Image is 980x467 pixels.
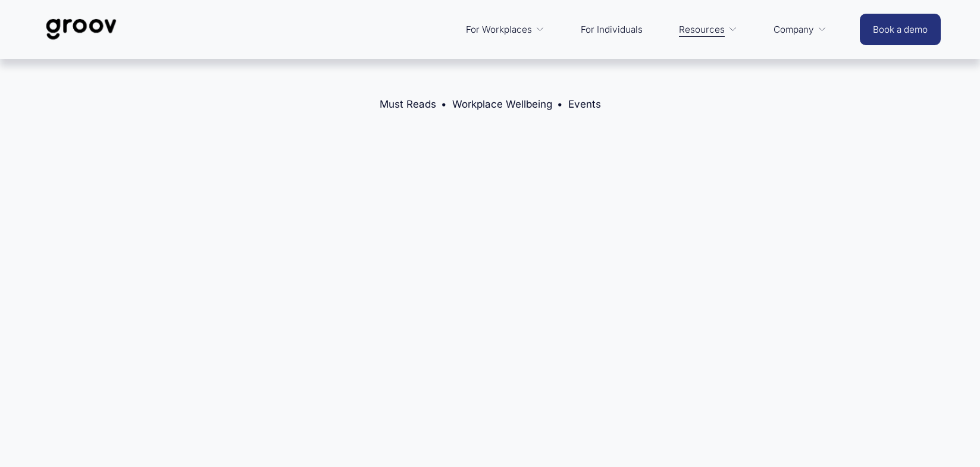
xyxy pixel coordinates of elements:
a: folder dropdown [768,15,832,44]
img: Groov | Workplace Science Platform | Unlock Performance | Drive Results [39,10,123,49]
a: folder dropdown [673,15,743,44]
a: Book a demo [860,14,941,45]
a: For Individuals [575,15,649,44]
span: Resources [679,21,725,38]
a: folder dropdown [460,15,550,44]
a: Events [568,98,601,110]
span: Company [774,21,814,38]
a: Must Reads [380,98,436,110]
a: Workplace Wellbeing [452,98,552,110]
span: For Workplaces [466,21,532,38]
